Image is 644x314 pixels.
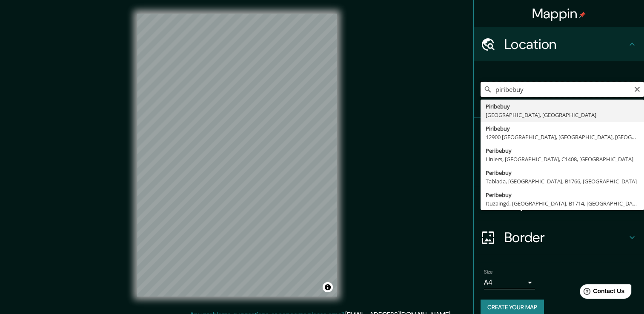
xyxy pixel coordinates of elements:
div: Peribebuy [486,168,639,177]
div: Pins [474,118,644,152]
h4: Mappin [532,5,586,22]
label: Size [484,268,493,276]
div: 12900 [GEOGRAPHIC_DATA], [GEOGRAPHIC_DATA], [GEOGRAPHIC_DATA] [486,133,639,141]
canvas: Map [137,14,337,297]
h4: Location [504,36,627,53]
div: Liniers, [GEOGRAPHIC_DATA], C1408, [GEOGRAPHIC_DATA] [486,155,639,163]
div: Peribebuy [486,191,639,199]
img: pin-icon.png [579,11,586,18]
div: Piribebuy [486,102,639,111]
div: [GEOGRAPHIC_DATA], [GEOGRAPHIC_DATA] [486,111,639,119]
div: Peribebuy [486,146,639,155]
button: Clear [634,85,641,93]
div: Location [474,27,644,61]
h4: Layout [504,195,627,212]
input: Pick your city or area [481,82,644,97]
div: Tablada, [GEOGRAPHIC_DATA], B1766, [GEOGRAPHIC_DATA] [486,177,639,186]
iframe: Help widget launcher [568,281,635,305]
div: Piribebuy [486,124,639,133]
div: A4 [484,276,535,289]
button: Toggle attribution [323,282,333,292]
div: Style [474,152,644,186]
div: Ituzaingó, [GEOGRAPHIC_DATA], B1714, [GEOGRAPHIC_DATA] [486,199,639,208]
div: Layout [474,186,644,220]
h4: Border [504,229,627,246]
div: Border [474,220,644,254]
